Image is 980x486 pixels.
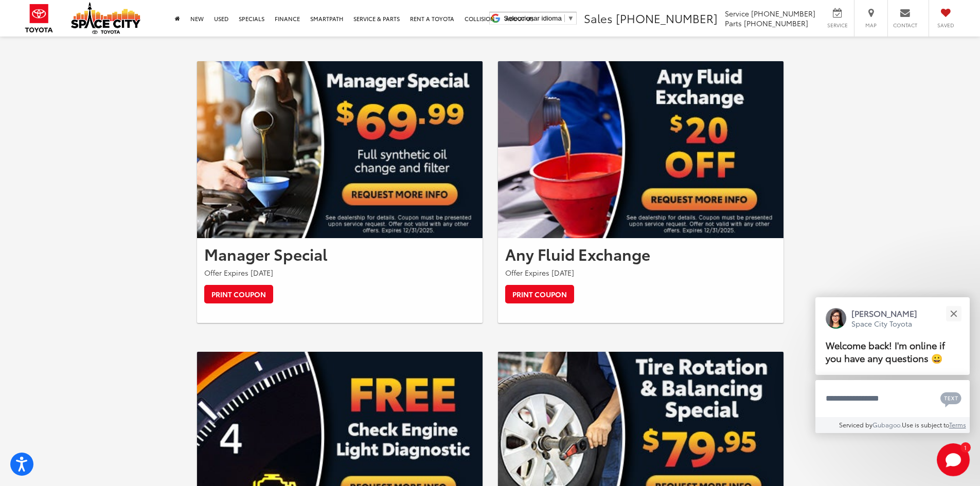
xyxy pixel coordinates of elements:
textarea: Type your message [815,380,970,417]
span: 1 [964,445,967,449]
span: Parts [725,18,742,28]
p: Offer Expires [DATE] [204,267,475,278]
span: Seleccionar idioma [504,14,562,22]
h2: Any Fluid Exchange [505,245,776,262]
span: Sales [584,10,613,26]
a: Seleccionar idioma​ [504,14,574,22]
img: Manager Special [197,61,483,238]
a: Terms [949,420,966,429]
span: ▼ [567,14,574,22]
img: Space City Toyota [71,2,140,34]
span: Welcome back! I'm online if you have any questions 😀 [826,338,945,365]
span: [PHONE_NUMBER] [616,10,718,26]
p: [PERSON_NAME] [851,308,917,319]
p: Space City Toyota [851,319,917,329]
button: Close [942,302,965,325]
span: Map [860,22,882,29]
svg: Text [940,391,961,407]
a: Print Coupon [204,285,273,303]
span: Service [725,8,749,19]
a: Print Coupon [505,285,574,303]
span: Serviced by [839,420,872,429]
span: [PHONE_NUMBER] [751,8,815,19]
span: ​ [564,14,565,22]
p: Offer Expires [DATE] [505,267,776,278]
a: Gubagoo. [872,420,902,429]
img: Any Fluid Exchange [498,61,783,238]
h2: Manager Special [204,245,475,262]
span: Saved [934,22,957,29]
span: Use is subject to [902,420,949,429]
button: Toggle Chat Window [937,443,970,476]
div: Close[PERSON_NAME]Space City ToyotaWelcome back! I'm online if you have any questions 😀Type your ... [815,297,970,433]
span: [PHONE_NUMBER] [744,18,808,28]
button: Chat with SMS [937,387,965,410]
span: Contact [893,22,917,29]
svg: Start Chat [937,443,970,476]
span: Service [826,22,849,29]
